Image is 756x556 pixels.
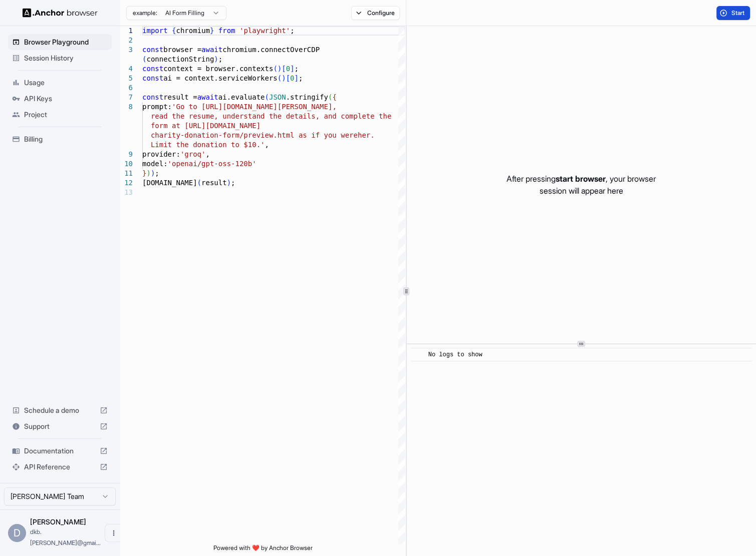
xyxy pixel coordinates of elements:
[278,65,282,73] span: )
[151,122,261,130] span: form at [URL][DOMAIN_NAME]
[294,74,298,82] span: ]
[299,74,303,82] span: ;
[120,188,133,197] div: 13
[8,459,112,475] div: API Reference
[507,173,656,197] p: After pressing , your browser session will appear here
[282,65,286,73] span: [
[282,74,286,82] span: )
[265,93,269,101] span: (
[24,421,96,431] span: Support
[8,75,112,91] div: Usage
[295,65,299,73] span: ;
[142,65,163,73] span: const
[222,46,320,54] span: chromium.connectOverCDP
[120,150,133,159] div: 9
[180,150,206,158] span: 'groq'
[172,103,337,111] span: 'Go to [URL][DOMAIN_NAME][PERSON_NAME],
[24,78,108,88] span: Usage
[24,446,96,456] span: Documentation
[151,131,358,139] span: charity-donation-form/preview.html as if you were
[24,37,108,47] span: Browser Playground
[213,544,313,556] span: Powered with ❤️ by Anchor Browser
[163,74,278,82] span: ai = context.serviceWorkers
[133,9,157,17] span: example:
[218,93,265,101] span: ai.evaluate
[716,6,750,20] button: Start
[24,53,108,63] span: Session History
[163,65,273,73] span: context = browser.contexts
[218,27,235,35] span: from
[218,55,222,63] span: ;
[23,8,98,18] img: Anchor Logo
[269,93,286,101] span: JSON
[142,150,180,158] span: provider:
[290,65,294,73] span: ]
[142,46,163,54] span: const
[24,110,108,120] span: Project
[142,160,168,168] span: model:
[120,169,133,178] div: 11
[201,179,227,187] span: result
[290,74,294,82] span: 0
[24,405,96,415] span: Schedule a demo
[142,55,146,63] span: (
[120,64,133,74] div: 4
[332,93,336,101] span: {
[120,36,133,45] div: 2
[205,150,209,158] span: ,
[155,169,159,177] span: ;
[30,517,86,526] span: David Scott
[142,179,197,187] span: [DOMAIN_NAME]
[151,169,155,177] span: )
[146,55,214,63] span: connectionString
[416,350,421,360] span: ​
[120,74,133,83] div: 5
[286,74,290,82] span: [
[8,402,112,418] div: Schedule a demo
[120,83,133,93] div: 6
[163,93,197,101] span: result =
[172,27,176,35] span: {
[142,169,146,177] span: }
[120,26,133,36] div: 1
[428,351,482,358] span: No logs to show
[351,6,400,20] button: Configure
[197,93,218,101] span: await
[201,46,222,54] span: await
[24,94,108,104] span: API Keys
[8,524,26,542] div: D
[142,93,163,101] span: const
[8,50,112,66] div: Session History
[176,27,209,35] span: chromium
[120,178,133,188] div: 12
[151,141,265,149] span: Limit the donation to $10.'
[120,102,133,112] div: 8
[265,141,269,149] span: ,
[24,462,96,472] span: API Reference
[8,91,112,107] div: API Keys
[286,93,328,101] span: .stringify
[286,65,290,73] span: 0
[146,169,150,177] span: )
[214,55,218,63] span: )
[168,160,257,168] span: 'openai/gpt-oss-120b'
[197,179,201,187] span: (
[8,418,112,434] div: Support
[163,46,201,54] span: browser =
[120,45,133,55] div: 3
[231,179,235,187] span: ;
[328,93,332,101] span: (
[120,93,133,102] div: 7
[120,159,133,169] div: 10
[8,443,112,459] div: Documentation
[362,112,391,120] span: ete the
[142,103,172,111] span: prompt:
[731,9,745,17] span: Start
[358,131,375,139] span: her.
[30,528,101,546] span: dkb.scott@gmail.com
[227,179,231,187] span: )
[278,74,282,82] span: (
[105,524,123,542] button: Open menu
[24,134,108,144] span: Billing
[8,131,112,147] div: Billing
